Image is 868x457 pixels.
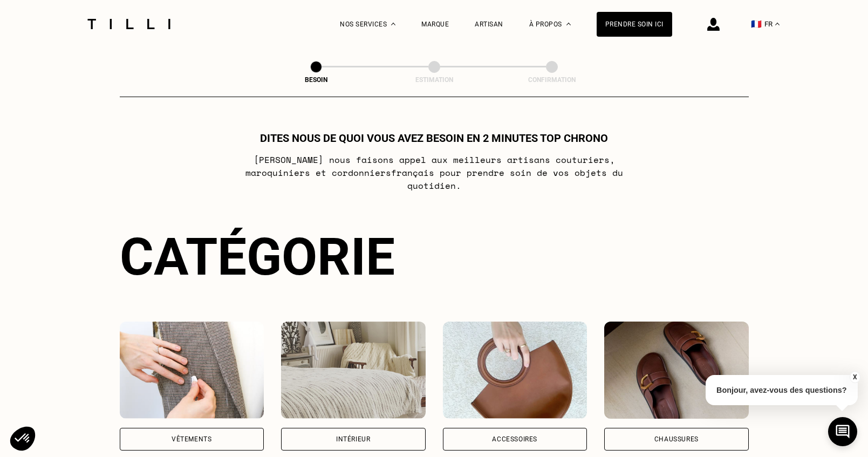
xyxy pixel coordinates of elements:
img: Intérieur [281,322,426,419]
h1: Dites nous de quoi vous avez besoin en 2 minutes top chrono [260,132,608,145]
a: Artisan [475,21,503,28]
button: X [849,371,860,383]
img: menu déroulant [775,23,780,25]
img: Menu déroulant à propos [566,23,571,25]
img: Chaussures [604,322,749,419]
div: Besoin [262,76,370,84]
img: Logo du service de couturière Tilli [84,19,174,29]
img: Vêtements [120,322,264,419]
img: icône connexion [707,18,720,31]
p: [PERSON_NAME] nous faisons appel aux meilleurs artisans couturiers , maroquiniers et cordonniers ... [220,153,648,192]
span: 🇫🇷 [751,19,762,29]
a: Prendre soin ici [597,12,672,37]
div: Vêtements [172,436,211,442]
div: Intérieur [336,436,370,442]
img: Menu déroulant [391,23,395,25]
div: Estimation [380,76,488,84]
div: Chaussures [654,436,699,442]
img: Accessoires [443,322,587,419]
div: Accessoires [492,436,537,442]
p: Bonjour, avez-vous des questions? [706,375,858,405]
a: Marque [421,21,449,28]
div: Confirmation [498,76,606,84]
div: Catégorie [120,227,749,287]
